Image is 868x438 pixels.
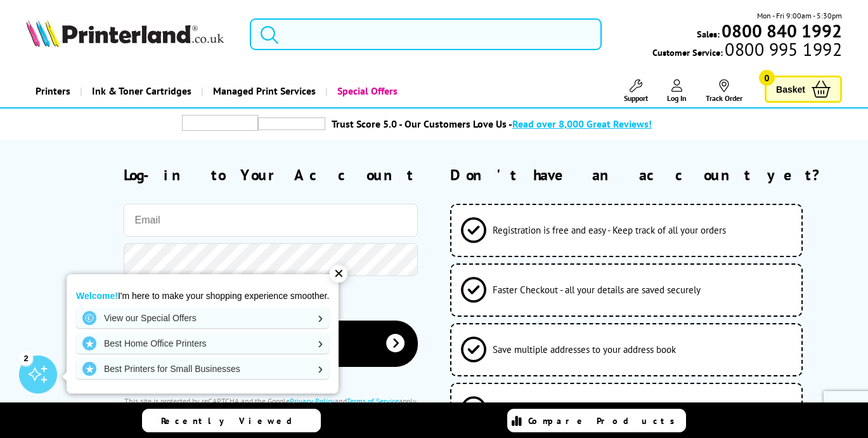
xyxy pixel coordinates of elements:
[182,115,258,131] img: trustpilot rating
[757,10,842,22] span: Mon - Fri 9:00am - 5:30pm
[493,284,701,296] span: Faster Checkout - all your details are saved securely
[493,343,676,355] span: Save multiple addresses to your address book
[765,76,842,103] a: Basket 0
[720,25,842,37] a: 0800 840 1992
[512,117,652,130] span: Read over 8,000 Great Reviews!
[347,396,399,406] a: Terms of Service
[624,93,648,103] span: Support
[667,93,687,103] span: Log In
[528,415,682,427] span: Compare Products
[76,308,329,328] a: View our Special Offers
[124,204,417,237] input: Email
[76,290,329,302] p: I'm here to make your shopping experience smoother.
[161,415,305,427] span: Recently Viewed
[258,117,325,130] img: trustpilot rating
[776,81,805,98] span: Basket
[325,75,407,107] a: Special Offers
[80,75,201,107] a: Ink & Toner Cartridges
[667,79,687,103] a: Log In
[124,396,417,406] div: This site is protected by reCAPTCHA and the Google and apply.
[507,409,686,432] a: Compare Products
[76,291,118,301] strong: Welcome!
[722,19,842,43] b: 0800 840 1992
[76,359,329,379] a: Best Printers for Small Businesses
[759,70,775,86] span: 0
[332,117,652,130] a: Trust Score 5.0 - Our Customers Love Us -Read over 8,000 Great Reviews!
[290,396,335,406] a: Privacy Policy
[76,333,329,354] a: Best Home Office Printers
[624,79,648,103] a: Support
[493,224,726,236] span: Registration is free and easy - Keep track of all your orders
[697,28,720,40] span: Sales:
[19,351,33,365] div: 2
[450,165,842,185] h2: Don't have an account yet?
[706,79,742,103] a: Track Order
[652,43,841,58] span: Customer Service:
[142,409,321,432] a: Recently Viewed
[26,19,234,50] a: Printerland Logo
[124,165,417,185] h2: Log-in to Your Account
[201,75,325,107] a: Managed Print Services
[92,75,191,107] span: Ink & Toner Cartridges
[26,19,224,47] img: Printerland Logo
[26,75,80,107] a: Printers
[330,265,347,282] div: ✕
[723,43,841,55] span: 0800 995 1992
